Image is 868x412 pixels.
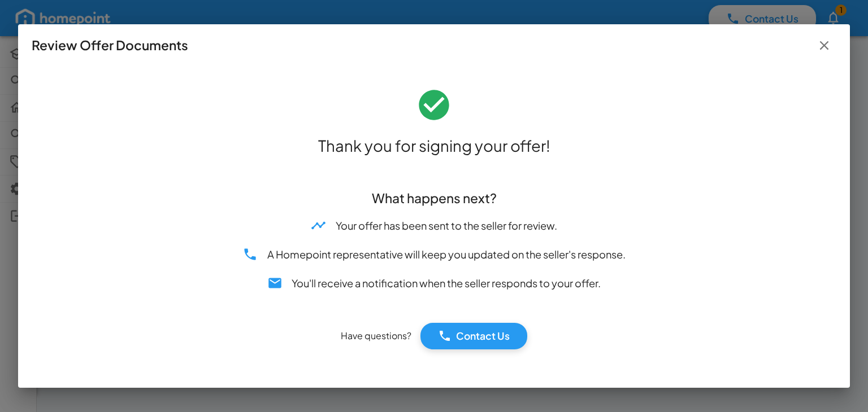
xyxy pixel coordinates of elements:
p: A Homepoint representative will keep you updated on the seller's response. [267,247,626,262]
h6: What happens next? [59,188,809,209]
p: Have questions? [341,330,411,343]
h6: Review Offer Documents [32,35,188,56]
p: Contact Us [456,328,510,343]
p: Your offer has been sent to the seller for review. [336,218,557,233]
p: You'll receive a notification when the seller responds to your offer. [292,275,601,291]
h2: Thank you for signing your offer! [45,135,823,156]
